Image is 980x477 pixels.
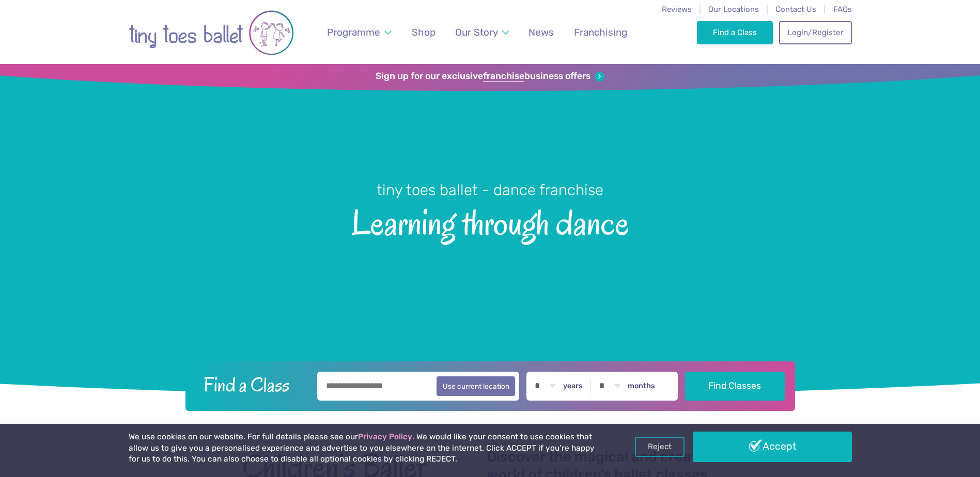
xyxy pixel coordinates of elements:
[635,437,685,456] a: Reject
[574,26,627,38] span: Franchising
[779,21,851,44] a: Login/Register
[377,181,603,199] small: tiny toes ballet - dance franchise
[129,7,294,59] img: tiny toes ballet
[407,20,440,44] a: Shop
[697,21,773,44] a: Find a Class
[322,20,396,44] a: Programme
[708,5,759,14] a: Our Locations
[483,71,524,82] strong: franchise
[833,5,852,14] a: FAQs
[18,200,962,242] span: Learning through dance
[455,26,498,38] span: Our Story
[129,432,599,465] p: We use cookies on our website. For full details please see our . We would like your consent to us...
[528,26,554,38] span: News
[685,372,785,401] button: Find Classes
[693,432,852,462] a: Accept
[437,376,516,396] button: Use current location
[412,26,435,38] span: Shop
[450,20,514,44] a: Our Story
[775,5,816,14] a: Contact Us
[358,432,412,441] a: Privacy Policy
[327,26,380,38] span: Programme
[662,5,692,14] a: Reviews
[628,381,655,391] label: months
[524,20,559,44] a: News
[563,381,583,391] label: years
[195,372,310,397] h2: Find a Class
[569,20,632,44] a: Franchising
[376,71,604,82] a: Sign up for our exclusivefranchisebusiness offers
